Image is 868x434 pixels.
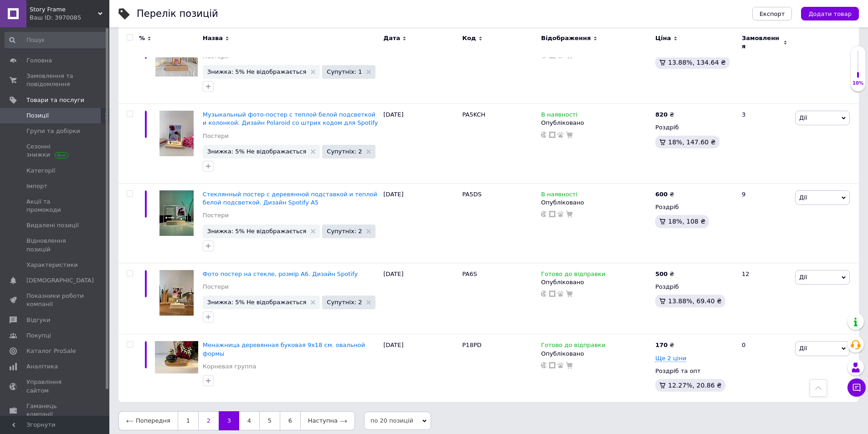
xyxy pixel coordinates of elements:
div: [DATE] [381,263,460,334]
div: [DATE] [381,24,460,104]
span: Дії [799,274,807,281]
button: Експорт [752,7,792,20]
a: Менажница деревянная буковая 9х18 см. овальной формы [203,342,365,357]
div: 2 [736,24,793,104]
span: по 20 позицій [364,412,431,430]
b: 170 [655,342,668,348]
span: Готово до відправки [541,342,605,351]
span: Додати товар [808,10,852,17]
span: Головна [26,56,52,65]
a: Стеклянный постер с деревянной подставкой и теплой белой подсветкой. Дизайн Spotify А5 [203,191,377,206]
div: 10% [851,80,865,87]
span: Знижка: 5% Не відображається [207,228,306,234]
span: 18%, 108 ₴ [668,218,705,225]
div: ₴ [655,270,674,278]
a: Наступна [300,411,355,430]
div: 12 [736,263,793,334]
div: Роздріб та опт [655,367,734,375]
a: Корневая группа [203,363,256,371]
span: Відображення [541,34,591,42]
span: 18%, 147.60 ₴ [668,138,715,146]
span: Story Frame [30,5,98,14]
b: 500 [655,271,668,277]
span: Сезонні знижки [26,143,84,159]
a: Постери [203,283,229,291]
div: [DATE] [381,184,460,263]
span: PA6S [462,271,477,277]
span: [DEMOGRAPHIC_DATA] [26,276,94,285]
span: Покупці [26,332,51,340]
span: Групи та добірки [26,127,80,135]
div: 0 [736,334,793,402]
b: 820 [655,111,668,118]
a: Попередня [118,411,178,430]
span: Гаманець компанії [26,402,84,419]
button: Чат з покупцем [847,378,866,397]
div: Опубліковано [541,278,651,286]
span: % [139,34,145,42]
span: Експорт [760,10,785,17]
span: Дата [384,34,401,42]
div: 9 [736,184,793,263]
a: Постери [203,132,229,140]
div: ₴ [655,111,674,119]
div: ₴ [655,341,674,349]
img: Фото постер на стекле, розмір А6. Дизайн Spotify [159,270,194,316]
a: 2 [198,411,219,430]
span: 13.88%, 134.64 ₴ [668,59,726,66]
span: Відновлення позицій [26,237,84,253]
div: ₴ [655,190,674,199]
span: В наявності [541,191,577,200]
span: Відгуки [26,316,50,324]
span: Супутніх: 1 [327,69,362,75]
div: Опубліковано [541,199,651,207]
span: В наявності [541,111,577,121]
div: [DATE] [381,334,460,402]
span: Готово до відправки [541,271,605,280]
span: Дії [799,114,807,121]
span: 13.88%, 69.40 ₴ [668,297,722,305]
div: Перелік позицій [137,9,218,19]
span: 12.27%, 20.86 ₴ [668,382,722,389]
span: Замовлення [742,34,781,51]
span: PA5KCH [462,111,486,118]
span: Знижка: 5% Не відображається [207,148,306,154]
a: Музыкальный фото-постер с теплой белой подсветкой и колонкой. Дизайн Polaroid со штрих кодом для ... [203,111,378,126]
span: Дії [799,345,807,352]
div: Роздріб [655,123,734,132]
a: 3 [219,411,239,430]
img: Музыкальный фото-постер с теплой белой подсветкой и колонкой. Дизайн Polaroid со штрих кодом для ... [159,111,194,156]
span: Замовлення та повідомлення [26,72,84,88]
input: Пошук [5,32,108,48]
span: Аналітика [26,363,58,371]
div: Ваш ID: 3970085 [30,14,109,22]
span: Дії [799,194,807,201]
div: Роздріб [655,283,734,291]
span: Супутніх: 2 [327,148,362,154]
span: Знижка: 5% Не відображається [207,69,306,75]
span: Управління сайтом [26,378,84,394]
img: Менажница деревянная буковая 9х18 см. овальной формы [155,341,198,373]
a: 6 [280,411,300,430]
span: Показники роботи компанії [26,292,84,308]
span: Супутніх: 2 [327,228,362,234]
div: Опубліковано [541,350,651,358]
div: Роздріб [655,203,734,211]
span: Характеристики [26,261,78,269]
a: Фото постер на стекле, розмір А6. Дизайн Spotify [203,271,358,277]
a: Постери [203,211,229,220]
div: [DATE] [381,104,460,184]
div: Опубліковано [541,119,651,127]
span: Акції та промокоди [26,198,84,214]
span: Ціна [655,34,671,42]
span: Супутніх: 2 [327,299,362,305]
span: PA5DS [462,191,482,198]
span: Імпорт [26,182,47,190]
a: 5 [259,411,280,430]
button: Додати товар [801,7,859,20]
span: Категорії [26,167,55,175]
img: Стеклянный постер с деревянной подставкой и теплой белой подсветкой. Дизайн Spotify А5 [159,190,194,236]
